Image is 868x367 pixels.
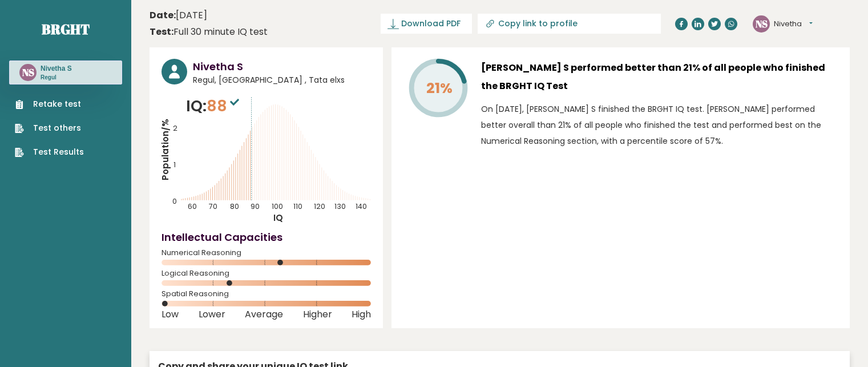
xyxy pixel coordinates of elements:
[162,251,371,255] span: Numerical Reasoning
[334,201,346,211] tspan: 130
[352,312,371,317] span: High
[273,212,283,224] tspan: IQ
[245,312,283,317] span: Average
[173,123,177,133] tspan: 2
[173,160,176,170] tspan: 1
[209,201,217,211] tspan: 70
[42,20,90,38] a: Brght
[193,74,371,86] span: Regul, [GEOGRAPHIC_DATA] , Tata elxs
[230,201,239,211] tspan: 80
[22,66,34,79] text: NS
[186,95,242,118] p: IQ:
[150,9,176,22] b: Date:
[356,201,367,211] tspan: 140
[314,201,325,211] tspan: 120
[150,25,173,38] b: Test:
[251,201,260,211] tspan: 90
[15,122,84,134] a: Test others
[293,201,302,211] tspan: 110
[401,18,461,30] span: Download PDF
[162,229,371,245] h4: Intellectual Capacities
[159,119,171,180] tspan: Population/%
[162,312,179,317] span: Low
[774,18,813,30] button: Nivetha
[188,201,197,211] tspan: 60
[303,312,332,317] span: Higher
[381,14,472,34] a: Download PDF
[41,74,72,82] p: Regul
[426,78,453,98] tspan: 21%
[193,59,371,74] h3: Nivetha S
[481,59,838,95] h3: [PERSON_NAME] S performed better than 21% of all people who finished the BRGHT IQ Test
[199,312,225,317] span: Lower
[41,64,72,73] h3: Nivetha S
[15,146,84,158] a: Test Results
[207,95,242,116] span: 88
[172,196,177,206] tspan: 0
[756,17,768,30] text: NS
[150,25,268,39] div: Full 30 minute IQ test
[272,201,283,211] tspan: 100
[162,271,371,276] span: Logical Reasoning
[481,101,838,149] p: On [DATE], [PERSON_NAME] S finished the BRGHT IQ test. [PERSON_NAME] performed better overall tha...
[150,9,207,22] time: [DATE]
[15,98,84,110] a: Retake test
[162,292,371,296] span: Spatial Reasoning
